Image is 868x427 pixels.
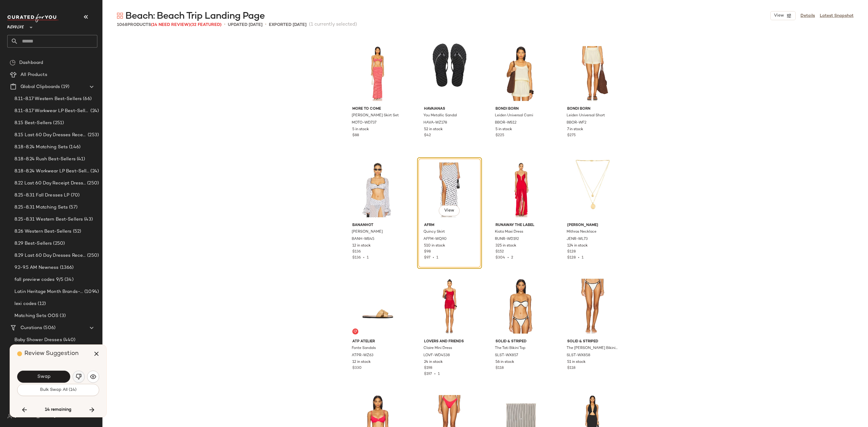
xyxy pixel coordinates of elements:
[432,372,438,376] span: •
[14,96,82,102] span: 8.11-8.17 Western Best-Sellers
[52,120,64,127] span: (251)
[83,288,99,295] span: (1094)
[58,312,65,319] span: (3)
[495,223,546,228] span: Runaway The Label
[117,23,127,27] span: 1068
[505,256,511,260] span: •
[86,180,99,187] span: (250)
[567,223,618,228] span: [PERSON_NAME]
[419,159,480,220] img: AFFM-WQ90_V1.jpg
[151,23,190,27] span: (14 Need Review)
[495,237,519,242] span: RUNR-WD192
[14,156,76,163] span: 8.18-8.24 Rush Best-Sellers
[424,366,432,371] span: $198
[37,374,50,380] span: Swap
[68,144,80,151] span: (146)
[491,159,551,220] img: RUNR-WD192_V1.jpg
[567,339,618,344] span: Solid & Striped
[14,180,86,187] span: 8.22 Last 60 Day Receipt Dresses
[228,22,263,28] p: updated [DATE]
[495,229,523,235] span: Kiata Maxi Dress
[68,204,77,211] span: (57)
[567,249,576,255] span: $128
[59,264,74,271] span: (1366)
[495,359,514,365] span: 56 in stock
[495,366,504,371] span: $118
[14,240,52,247] span: 8.29 Best-Sellers
[567,359,586,365] span: 51 in stock
[14,312,58,319] span: Matching Sets OOS
[444,208,454,213] span: View
[770,11,796,20] button: View
[567,346,618,351] span: The [PERSON_NAME] Bikini Bottom
[424,339,475,344] span: Lovers and Friends
[567,113,605,118] span: Leiden Universal Short
[20,325,42,331] span: Curations
[352,346,376,351] span: Fonte Sandals
[40,388,77,392] span: Bulk Swap All (14)
[20,83,60,90] span: Global Clipboards
[62,337,76,344] span: (440)
[495,127,512,132] span: 5 in stock
[424,133,431,138] span: $42
[14,144,68,151] span: 8.18-8.24 Matching Sets
[439,205,459,216] button: View
[567,120,587,126] span: BBOR-WF2
[72,228,81,235] span: (52)
[24,350,79,357] span: Review Suggestion
[7,14,58,22] img: cfy_white_logo.C9jOOHJF.svg
[76,374,82,380] img: svg%3e
[17,371,70,383] button: Swap
[567,229,596,235] span: Mithras Necklace
[423,229,445,235] span: Quincy Skirt
[269,22,307,28] p: Exported [DATE]
[419,276,480,337] img: LOVF-WD4538_V1.jpg
[424,372,432,376] span: $197
[14,228,72,235] span: 8.26 Western Best-Sellers
[70,192,80,199] span: (70)
[567,106,618,112] span: Bondi Born
[424,106,475,112] span: Havaianas
[76,156,85,163] span: (41)
[576,256,582,260] span: •
[224,21,225,28] span: •
[495,133,504,138] span: $225
[774,13,784,18] span: View
[423,113,457,118] span: You Metallic Sandal
[800,13,815,19] a: Details
[352,366,362,371] span: $330
[36,300,46,307] span: (12)
[352,127,369,132] span: 5 in stock
[20,71,47,78] span: All Products
[352,249,361,255] span: $136
[582,256,583,260] span: 1
[348,43,408,104] img: MOTO-WD737_V1.jpg
[352,339,403,344] span: ATP Atelier
[89,108,99,115] span: (24)
[52,240,65,247] span: (250)
[45,407,71,413] span: 14 remaining
[309,21,357,28] span: (1 currently selected)
[14,216,83,223] span: 8.25-8.31 Western Best-Sellers
[419,43,480,104] img: HAVA-WZ178_V1.jpg
[820,13,854,19] a: Latest Snapshot
[60,83,69,90] span: (19)
[14,300,36,307] span: lexi codes
[495,113,533,118] span: Leiden Universal Cami
[567,133,576,138] span: $275
[352,256,361,260] span: $136
[424,359,443,365] span: 24 in stock
[14,252,86,259] span: 8.29 Last 60 Day Dresses Receipts
[14,108,89,115] span: 8.11-8.17 Workwear LP Best-Sellers
[438,372,440,376] span: 1
[352,133,359,138] span: $88
[567,256,576,260] span: $128
[491,43,551,104] img: BBOR-WS12_V1.jpg
[63,276,74,283] span: (34)
[424,127,443,132] span: 52 in stock
[352,243,371,249] span: 12 in stock
[495,120,517,126] span: BBOR-WS12
[352,106,403,112] span: MORE TO COME
[567,127,583,132] span: 7 in stock
[495,256,505,260] span: $304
